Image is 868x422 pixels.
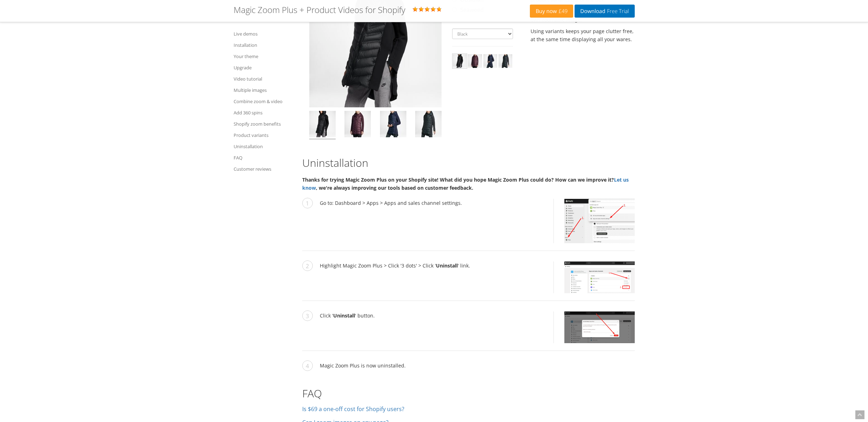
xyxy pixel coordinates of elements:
a: Open the Apps and Sales channels page [553,199,635,243]
a: Is $69 a one-off cost for Shopify users? [302,405,404,413]
li: Magic Zoom Plus is now uninstalled. [302,361,635,377]
img: Click the Uninstall button [564,311,635,343]
li: Click ' ' button. [302,311,635,351]
h2: FAQ [302,388,635,399]
b: Thanks for trying Magic Zoom Plus on your Shopify site! What did you hope Magic Zoom Plus could d... [302,176,629,191]
a: Buy now£49 [530,5,573,18]
a: Magic Zoom Plus + Product Videos for Shopify [309,37,442,44]
span: Free Trial [605,8,629,14]
span: £49 [557,8,568,14]
li: Highlight Magic Zoom Plus > Click '3 dots' > Click ' ' link. [302,262,635,301]
h2: Uninstallation [302,157,635,169]
a: DownloadFree Trial [575,5,634,18]
strong: Uninstall [333,312,355,319]
img: Magic Zoom Plus + Product Videos for Shopify [309,111,336,139]
img: Obsidian [483,54,497,68]
a: Click the Uninstall link [553,262,635,293]
img: Black [453,54,467,68]
img: Click the Uninstall link [564,262,635,293]
h1: Magic Zoom Plus + Product Videos for Shopify [234,5,405,14]
img: Maroon [468,54,482,68]
li: Go to: Dashboard > Apps > Apps and sales channel settings. [302,199,635,251]
a: Click the Uninstall button [553,311,635,343]
strong: Uninstall [436,262,458,269]
img: Magic Zoom Plus + Product Videos for Shopify [415,111,442,139]
img: Magic Zoom Plus + Product Videos for Shopify [380,111,406,139]
img: Open the Apps and Sales channels page [564,199,635,243]
img: Seaweed [499,54,512,68]
img: Magic Zoom Plus + Product Videos for Shopify [344,111,371,139]
p: Using variants keeps your page clutter free, at the same time displaying all your wares. [531,27,634,43]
